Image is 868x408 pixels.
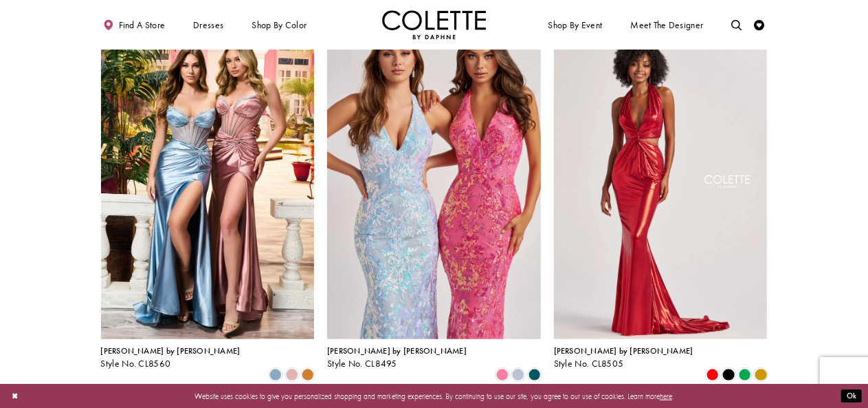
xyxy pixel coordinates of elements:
[101,10,168,39] a: Find a store
[193,20,223,30] span: Dresses
[630,20,703,30] span: Meet the designer
[269,369,282,381] i: Dusty Blue
[755,369,767,381] i: Gold
[660,391,672,400] a: here
[249,10,309,39] span: Shop by color
[841,389,862,402] button: Submit Dialog
[119,20,166,30] span: Find a store
[101,358,171,369] span: Style No. CL8560
[382,10,487,39] img: Colette by Daphne
[554,358,624,369] span: Style No. CL8505
[722,369,735,381] i: Black
[101,347,241,369] div: Colette by Daphne Style No. CL8560
[512,369,524,381] i: Ice Blue
[6,387,23,405] button: Close Dialog
[706,369,719,381] i: Red
[327,28,541,339] a: Visit Colette by Daphne Style No. CL8495 Page
[628,10,706,39] a: Meet the designer
[729,10,745,39] a: Toggle search
[75,389,793,402] p: Website uses cookies to give you personalized shopping and marketing experiences. By continuing t...
[286,369,298,381] i: Dusty Pink
[739,369,751,381] i: Emerald
[554,28,768,339] a: Visit Colette by Daphne Style No. CL8505 Page
[327,347,467,369] div: Colette by Daphne Style No. CL8495
[548,20,603,30] span: Shop By Event
[101,345,241,356] span: [PERSON_NAME] by [PERSON_NAME]
[302,369,314,381] i: Bronze
[496,369,509,381] i: Cotton Candy
[382,10,487,39] a: Visit Home Page
[554,347,693,369] div: Colette by Daphne Style No. CL8505
[327,345,467,356] span: [PERSON_NAME] by [PERSON_NAME]
[327,358,397,369] span: Style No. CL8495
[252,20,307,30] span: Shop by color
[528,369,541,381] i: Spruce
[546,10,605,39] span: Shop By Event
[554,345,693,356] span: [PERSON_NAME] by [PERSON_NAME]
[101,28,315,339] a: Visit Colette by Daphne Style No. CL8560 Page
[190,10,226,39] span: Dresses
[752,10,768,39] a: Check Wishlist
